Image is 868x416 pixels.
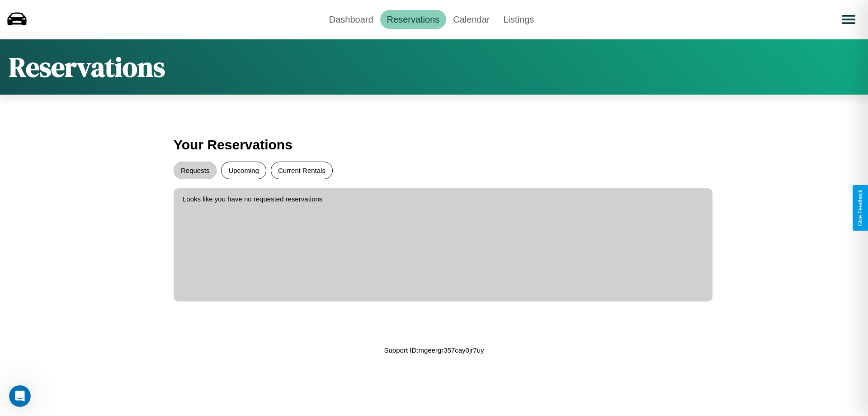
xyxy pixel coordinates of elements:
[836,7,861,32] button: Open menu
[446,10,496,29] a: Calendar
[271,162,333,179] button: Current Rentals
[183,193,703,205] p: Looks like you have no requested reservations
[174,162,217,179] button: Requests
[221,162,266,179] button: Upcoming
[174,133,694,157] h3: Your Reservations
[496,10,541,29] a: Listings
[9,385,31,407] iframe: Intercom live chat
[380,10,447,29] a: Reservations
[322,10,380,29] a: Dashboard
[384,344,484,356] p: Support ID: mgeergr357cay0jr7uy
[857,190,863,226] div: Give Feedback
[9,48,165,86] h1: Reservations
